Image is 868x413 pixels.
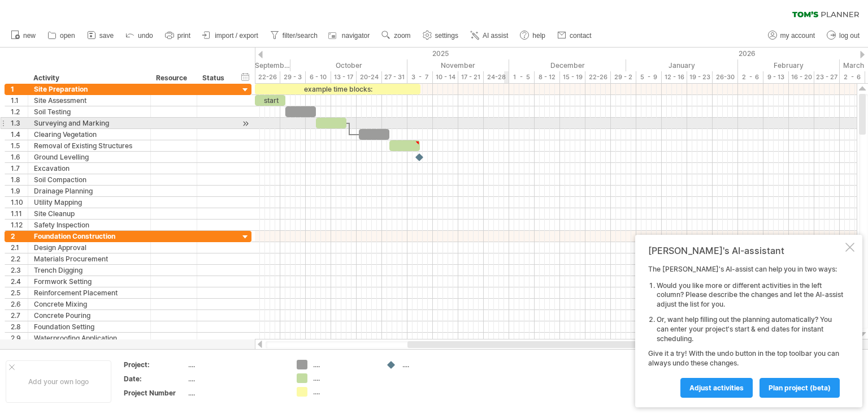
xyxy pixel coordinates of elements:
span: help [532,32,545,40]
span: print [177,32,190,40]
div: October 2025 [290,59,407,71]
div: 9 - 13 [763,71,789,83]
div: 13 - 17 [331,71,357,83]
div: 2.1 [11,242,28,253]
span: settings [435,32,458,40]
div: 8 - 12 [535,71,560,83]
div: The [PERSON_NAME]'s AI-assist can help you in two ways: Give it a try! With the undo button in th... [648,265,843,397]
div: Activity [33,72,144,84]
div: 2 - 6 [840,71,865,83]
li: Or, want help filling out the planning automatically? You can enter your project's start & end da... [657,315,843,343]
div: Site Assessment [34,95,145,106]
div: Materials Procurement [34,253,145,264]
span: zoom [394,32,410,40]
div: 2.4 [11,276,28,287]
span: undo [138,32,153,40]
div: [PERSON_NAME]'s AI-assistant [648,245,843,256]
div: 29 - 2 [611,71,636,83]
div: 12 - 16 [662,71,687,83]
div: Date: [124,374,186,384]
div: 19 - 23 [687,71,713,83]
span: import / export [215,32,258,40]
div: scroll to activity [240,118,251,130]
div: .... [188,374,283,384]
div: 1.7 [11,163,28,174]
div: 20-24 [357,71,382,83]
a: log out [824,28,863,43]
div: 2.6 [11,299,28,309]
a: print [162,28,194,43]
div: 22-26 [585,71,611,83]
a: open [45,28,79,43]
a: import / export [199,28,262,43]
div: 1.12 [11,220,28,230]
a: save [84,28,117,43]
div: 2.5 [11,287,28,298]
span: Adjust activities [689,384,744,392]
div: 2.7 [11,310,28,321]
div: 1 - 5 [509,71,535,83]
a: AI assist [467,28,511,43]
div: Concrete Pouring [34,310,145,321]
div: Waterproofing Application [34,333,145,343]
span: plan project (beta) [769,384,831,392]
div: Project Number [124,388,186,398]
div: .... [313,373,375,383]
div: 1.4 [11,129,28,140]
div: 1.3 [11,118,28,128]
div: 1.11 [11,208,28,219]
div: start [255,95,285,106]
div: November 2025 [407,59,509,71]
div: Utility Mapping [34,197,145,208]
div: Reinforcement Placement [34,287,145,298]
span: log out [839,32,860,40]
div: 2 [11,231,28,242]
div: December 2025 [509,59,626,71]
div: Soil Compaction [34,174,145,185]
div: 2.8 [11,321,28,332]
a: zoom [379,28,414,43]
span: new [23,32,36,40]
div: 1.10 [11,197,28,208]
div: 2.2 [11,253,28,264]
div: .... [313,360,375,369]
div: .... [188,360,283,369]
div: Resource [156,72,190,84]
a: new [8,28,39,43]
div: 10 - 14 [433,71,458,83]
span: AI assist [483,32,508,40]
div: 5 - 9 [636,71,662,83]
div: example time blocks: [255,84,420,94]
div: Site Cleanup [34,208,145,219]
a: filter/search [267,28,321,43]
div: Surveying and Marking [34,118,145,128]
span: save [99,32,114,40]
div: February 2026 [738,59,840,71]
div: Design Approval [34,242,145,253]
div: 17 - 21 [458,71,484,83]
div: 6 - 10 [306,71,331,83]
a: help [517,28,549,43]
span: contact [570,32,592,40]
div: Excavation [34,163,145,174]
div: Foundation Setting [34,321,145,332]
a: undo [123,28,157,43]
a: plan project (beta) [759,378,840,398]
div: 1.5 [11,140,28,151]
div: 1.8 [11,174,28,185]
div: 29 - 3 [280,71,306,83]
div: 23 - 27 [814,71,840,83]
div: 1.2 [11,106,28,117]
div: 26-30 [713,71,738,83]
div: 15 - 19 [560,71,585,83]
span: my account [780,32,815,40]
div: Site Preparation [34,84,145,94]
div: Concrete Mixing [34,299,145,309]
div: 2.3 [11,265,28,276]
div: Clearing Vegetation [34,129,145,140]
div: Ground Levelling [34,152,145,162]
div: 3 - 7 [407,71,433,83]
div: Formwork Setting [34,276,145,287]
li: Would you like more or different activities in the left column? Please describe the changes and l... [657,281,843,309]
div: Add your own logo [6,360,111,403]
